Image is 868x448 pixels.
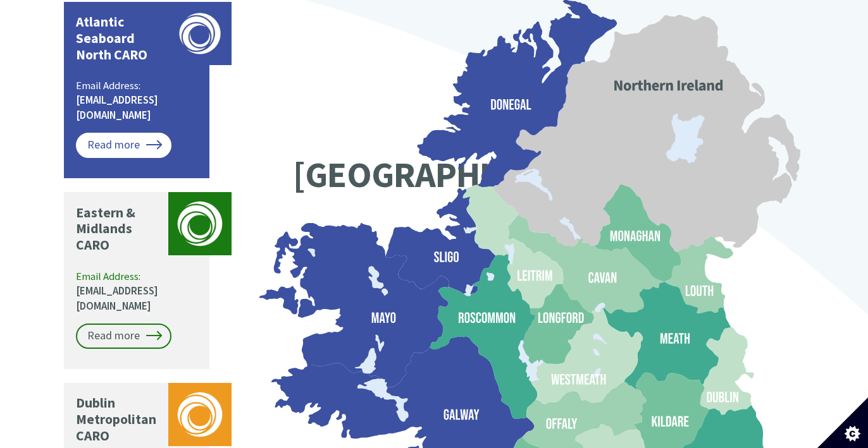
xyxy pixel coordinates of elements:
[76,324,171,349] a: Read more
[76,93,158,122] a: [EMAIL_ADDRESS][DOMAIN_NAME]
[76,78,199,123] p: Email Address:
[293,152,617,197] text: [GEOGRAPHIC_DATA]
[76,14,162,63] p: Atlantic Seaboard North CARO
[76,284,158,313] a: [EMAIL_ADDRESS][DOMAIN_NAME]
[76,205,162,254] p: Eastern & Midlands CARO
[76,395,162,444] p: Dublin Metropolitan CARO
[817,397,868,448] button: Set cookie preferences
[76,269,199,314] p: Email Address:
[76,133,171,158] a: Read more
